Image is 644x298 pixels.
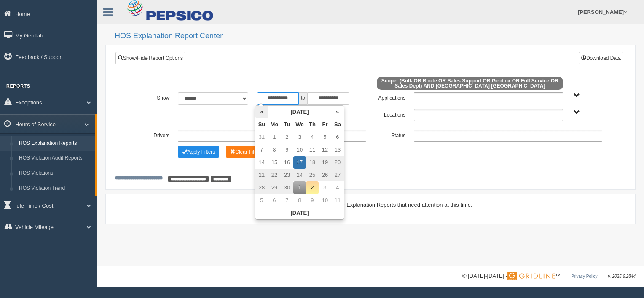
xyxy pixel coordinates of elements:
[293,169,306,181] td: 24
[268,194,281,207] td: 6
[306,194,319,207] td: 9
[255,131,268,144] td: 31
[268,144,281,156] td: 8
[134,92,174,102] label: Show
[331,194,344,207] td: 11
[15,181,95,196] a: HOS Violation Trend
[281,194,293,207] td: 7
[15,136,95,151] a: HOS Explanation Reports
[579,52,623,64] button: Download Data
[319,194,331,207] td: 10
[331,156,344,169] td: 20
[255,118,268,131] th: Su
[268,106,331,118] th: [DATE]
[306,144,319,156] td: 11
[255,194,268,207] td: 5
[15,166,95,181] a: HOS Violations
[115,32,636,40] h2: HOS Explanation Report Center
[268,181,281,194] td: 29
[306,156,319,169] td: 18
[319,118,331,131] th: Fr
[377,77,563,90] span: Scope: (Bulk OR Route OR Sales Support OR Geobox OR Full Service OR Sales Dept) AND [GEOGRAPHIC_D...
[281,181,293,194] td: 30
[134,130,174,140] label: Drivers
[268,169,281,181] td: 22
[281,156,293,169] td: 16
[306,169,319,181] td: 25
[255,169,268,181] td: 21
[293,118,306,131] th: We
[281,131,293,144] td: 2
[462,272,636,281] div: © [DATE]-[DATE] - ™
[115,201,626,209] div: There are no HOS Violations or Explanation Reports that need attention at this time.
[15,151,95,166] a: HOS Violation Audit Reports
[571,274,597,279] a: Privacy Policy
[268,156,281,169] td: 15
[331,169,344,181] td: 27
[331,106,344,118] th: »
[281,169,293,181] td: 23
[306,131,319,144] td: 4
[331,131,344,144] td: 6
[255,181,268,194] td: 28
[281,144,293,156] td: 9
[306,118,319,131] th: Th
[268,118,281,131] th: Mo
[370,130,410,140] label: Status
[319,169,331,181] td: 26
[319,181,331,194] td: 3
[306,181,319,194] td: 2
[299,92,307,105] span: to
[319,144,331,156] td: 12
[255,144,268,156] td: 7
[255,106,268,118] th: «
[178,146,219,158] button: Change Filter Options
[293,144,306,156] td: 10
[370,92,410,102] label: Applications
[255,207,344,219] th: [DATE]
[293,131,306,144] td: 3
[608,274,636,279] span: v. 2025.6.2844
[319,156,331,169] td: 19
[255,156,268,169] td: 14
[268,131,281,144] td: 1
[293,194,306,207] td: 8
[319,131,331,144] td: 5
[331,118,344,131] th: Sa
[226,146,267,158] button: Change Filter Options
[331,144,344,156] td: 13
[293,181,306,194] td: 1
[281,118,293,131] th: Tu
[331,181,344,194] td: 4
[507,272,555,280] img: Gridline
[115,52,185,64] a: Show/Hide Report Options
[370,109,410,119] label: Locations
[293,156,306,169] td: 17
